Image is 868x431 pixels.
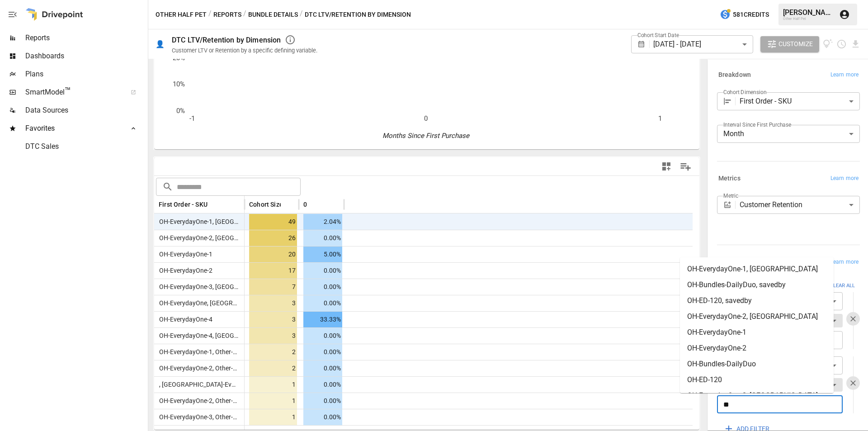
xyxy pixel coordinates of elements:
[243,9,246,20] div: /
[740,92,860,110] div: First Order - SKU
[156,413,305,421] span: OH-EverydayOne-3, Other-Half-Dental-45-2, savedby
[249,360,297,376] span: 2
[830,258,859,267] span: Learn more
[303,393,342,409] span: 0.00%
[716,6,773,23] button: 581Credits
[65,85,71,97] span: ™
[675,156,696,177] button: Manage Columns
[823,36,833,52] button: View documentation
[680,372,834,388] li: OH-ED-120
[303,214,342,230] span: 2.04%
[717,125,860,143] div: Month
[303,409,342,425] span: 0.00%
[172,47,317,54] div: Customer LTV or Retention by a specific defining variable.
[723,88,766,96] label: Cohort Dimension
[680,261,834,277] li: OH-EverydayOne-1, [GEOGRAPHIC_DATA]
[249,393,297,409] span: 1
[680,308,834,324] li: OH-EverydayOne-2, [GEOGRAPHIC_DATA]
[303,230,342,246] span: 0.00%
[303,279,342,295] span: 0.00%
[303,295,342,311] span: 0.00%
[718,174,741,184] h6: Metrics
[156,234,276,242] span: OH-EverydayOne-2, [GEOGRAPHIC_DATA]
[156,40,165,48] div: 👤
[282,198,294,211] button: Sort
[25,87,121,98] span: SmartModel
[249,409,297,425] span: 1
[189,114,195,123] text: -1
[830,174,859,183] span: Learn more
[249,344,297,360] span: 2
[303,377,342,393] span: 0.00%
[830,71,859,80] span: Learn more
[653,35,753,53] div: [DATE] - [DATE]
[303,344,342,360] span: 0.00%
[156,348,305,355] span: OH-EverydayOne-1, Other-Half-Dental-45-1, savedby
[176,107,185,115] text: 0%
[424,114,428,123] text: 0
[303,263,342,279] span: 0.00%
[156,283,276,290] span: OH-EverydayOne-3, [GEOGRAPHIC_DATA]
[249,295,297,311] span: 3
[248,9,298,20] button: Bundle Details
[303,328,342,344] span: 0.00%
[25,51,146,62] span: Dashboards
[249,312,297,327] span: 3
[159,200,208,209] span: First Order - SKU
[25,105,146,116] span: Data Sources
[25,33,146,43] span: Reports
[850,39,861,49] button: Download report
[783,8,834,17] div: [PERSON_NAME]
[783,17,834,21] div: Other Half Pet
[303,312,342,327] span: 33.33%
[156,381,267,388] span: , [GEOGRAPHIC_DATA]-EverydayOne-2
[156,316,212,323] span: OH-EverydayOne-4
[25,123,121,134] span: Favorites
[249,263,297,279] span: 17
[156,218,276,225] span: OH-EverydayOne-1, [GEOGRAPHIC_DATA]
[718,70,751,80] h6: Breakdown
[156,397,305,404] span: OH-EverydayOne-2, Other-Half-Dental-45-1, savedby
[249,246,297,262] span: 20
[825,279,860,293] button: Clear ALl
[156,299,271,307] span: OH-EverydayOne, [GEOGRAPHIC_DATA]
[382,132,470,140] text: Months Since First Purchase
[658,114,662,123] text: 1
[637,31,679,39] label: Cohort Start Date
[249,279,297,295] span: 7
[156,365,305,372] span: OH-EverydayOne-2, Other-Half-Dental-45-2, savedby
[680,356,834,372] li: OH-Bundles-DailyDuo
[156,267,212,274] span: OH-EverydayOne-2
[680,340,834,356] li: OH-EverydayOne-2
[680,324,834,340] li: OH-EverydayOne-1
[172,36,281,44] div: DTC LTV/Retention by Dimension
[303,246,342,262] span: 5.00%
[303,200,307,209] span: 0
[778,38,813,50] span: Customize
[249,230,297,246] span: 26
[836,39,847,49] button: Schedule report
[740,196,860,214] div: Customer Retention
[249,200,283,209] span: Cohort Size
[249,377,297,393] span: 1
[300,9,303,20] div: /
[680,277,834,293] li: OH-Bundles-DailyDuo, savedby
[723,192,738,199] label: Metric
[173,80,185,88] text: 10%
[733,9,769,20] span: 581 Credits
[680,388,834,403] li: OH-EverydayOne-3, [GEOGRAPHIC_DATA]
[760,36,819,52] button: Customize
[308,198,321,211] button: Sort
[303,360,342,376] span: 0.00%
[156,332,276,339] span: OH-EverydayOne-4, [GEOGRAPHIC_DATA]
[680,293,834,308] li: OH-ED-120, savedby
[25,69,146,80] span: Plans
[249,328,297,344] span: 3
[208,9,212,20] div: /
[156,251,212,258] span: OH-EverydayOne-1
[25,141,146,152] span: DTC Sales
[208,198,221,211] button: Sort
[249,214,297,230] span: 49
[723,121,791,128] label: Interval Since First Purchase
[156,9,207,20] button: Other Half Pet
